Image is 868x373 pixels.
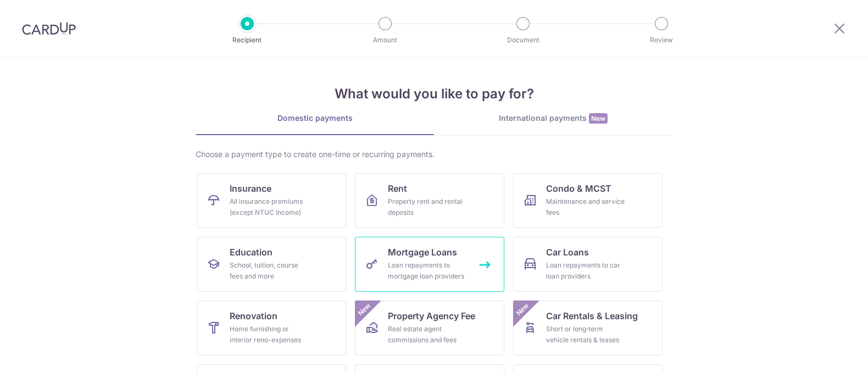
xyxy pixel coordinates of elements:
[589,113,608,124] span: New
[388,260,467,282] div: Loan repayments to mortgage loan providers
[196,149,672,160] div: Choose a payment type to create one-time or recurring payments.
[230,196,309,218] div: All insurance premiums (except NTUC Income)
[513,173,663,228] a: Condo & MCSTMaintenance and service fees
[546,324,625,346] div: Short or long‑term vehicle rentals & leases
[196,84,672,104] h4: What would you like to pay for?
[388,246,457,259] span: Mortgage Loans
[388,196,467,218] div: Property rent and rental deposits
[355,237,504,292] a: Mortgage LoansLoan repayments to mortgage loan providers
[546,182,611,195] span: Condo & MCST
[196,113,434,124] div: Domestic payments
[355,173,504,228] a: RentProperty rent and rental deposits
[22,22,76,35] img: CardUp
[355,300,374,319] span: New
[230,260,309,282] div: School, tuition, course fees and more
[388,324,467,346] div: Real estate agent commissions and fees
[434,113,672,124] div: International payments
[546,309,638,322] span: Car Rentals & Leasing
[344,35,426,46] p: Amount
[197,300,346,355] a: RenovationHome furnishing or interior reno-expenses
[482,35,564,46] p: Document
[388,309,475,322] span: Property Agency Fee
[197,173,346,228] a: InsuranceAll insurance premiums (except NTUC Income)
[546,196,625,218] div: Maintenance and service fees
[388,182,407,195] span: Rent
[546,260,625,282] div: Loan repayments to car loan providers
[513,300,663,355] a: Car Rentals & LeasingShort or long‑term vehicle rentals & leasesNew
[513,237,663,292] a: Car LoansLoan repayments to car loan providers
[514,300,532,319] span: New
[197,237,346,292] a: EducationSchool, tuition, course fees and more
[621,35,702,46] p: Review
[230,182,271,195] span: Insurance
[355,300,504,355] a: Property Agency FeeReal estate agent commissions and feesNew
[546,246,589,259] span: Car Loans
[207,35,288,46] p: Recipient
[230,246,272,259] span: Education
[230,309,277,322] span: Renovation
[230,324,309,346] div: Home furnishing or interior reno-expenses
